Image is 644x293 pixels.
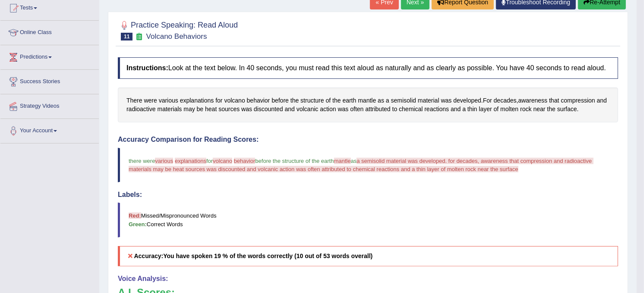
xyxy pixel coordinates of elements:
h2: Practice Speaking: Read Aloud [118,19,238,41]
h4: Voice Analysis: [118,275,618,283]
span: Click to see word definition [392,105,398,114]
span: Click to see word definition [271,96,289,105]
span: Click to see word definition [197,105,204,114]
span: Click to see word definition [285,105,295,114]
span: Click to see word definition [597,96,607,105]
span: explanations [175,158,206,164]
span: Click to see word definition [500,105,518,114]
span: Click to see word definition [205,105,217,114]
span: Click to see word definition [399,105,423,114]
span: Click to see word definition [520,105,531,114]
span: for [206,158,213,164]
span: 11 [121,33,133,41]
b: Red: [129,212,141,219]
span: behavior [234,158,256,164]
span: mantle [334,158,351,164]
span: Click to see word definition [418,96,439,105]
span: Click to see word definition [378,96,384,105]
b: Green: [129,221,147,228]
span: Click to see word definition [241,105,252,114]
small: Exam occurring question [135,33,144,41]
span: Click to see word definition [483,96,492,105]
a: Success Stories [0,70,99,91]
h4: Accuracy Comparison for Reading Scores: [118,136,618,143]
span: as [351,158,357,164]
span: Click to see word definition [467,105,477,114]
span: Click to see word definition [218,105,240,114]
span: Click to see word definition [215,96,222,105]
span: Click to see word definition [518,96,548,105]
span: Click to see word definition [180,96,214,105]
span: Click to see word definition [386,96,389,105]
span: Click to see word definition [126,96,142,105]
span: Click to see word definition [126,105,156,114]
span: Click to see word definition [297,105,319,114]
span: Click to see word definition [247,96,270,105]
span: Click to see word definition [479,105,492,114]
blockquote: Missed/Mispronounced Words Correct Words [118,203,618,237]
span: Click to see word definition [424,105,449,114]
span: Click to see word definition [557,105,577,114]
span: Click to see word definition [224,96,245,105]
span: Click to see word definition [144,96,157,105]
h4: Look at the text below. In 40 seconds, you must read this text aloud as naturally and as clearly ... [118,57,618,79]
small: Volcano Behaviors [146,32,207,41]
span: Click to see word definition [320,105,336,114]
span: there were [129,158,155,164]
span: Click to see word definition [358,96,376,105]
span: Click to see word definition [183,105,195,114]
span: Click to see word definition [549,96,559,105]
a: Online Class [0,21,99,42]
span: various [155,158,173,164]
h5: Accuracy: [118,246,618,266]
span: Click to see word definition [158,105,182,114]
span: Click to see word definition [365,105,390,114]
span: Click to see word definition [441,96,452,105]
b: Instructions: [126,64,168,72]
a: Strategy Videos [0,94,99,116]
h4: Labels: [118,191,618,199]
span: a semisolid material was developed. for decades, awareness that compression and radioactive mater... [129,158,593,172]
span: Click to see word definition [494,96,517,105]
span: Click to see word definition [300,96,324,105]
span: Click to see word definition [534,105,546,114]
span: volcano [213,158,232,164]
span: Click to see word definition [343,96,357,105]
span: Click to see word definition [326,96,331,105]
span: Click to see word definition [561,96,595,105]
a: Predictions [0,45,99,67]
span: Click to see word definition [494,105,499,114]
span: Click to see word definition [451,105,461,114]
b: You have spoken 19 % of the words correctly (10 out of 53 words overall) [163,252,373,259]
span: Click to see word definition [338,105,349,114]
span: Click to see word definition [391,96,416,105]
span: Click to see word definition [350,105,363,114]
span: Click to see word definition [332,96,341,105]
span: Click to see word definition [290,96,299,105]
span: Click to see word definition [547,105,555,114]
span: before the structure of the earth [255,158,334,164]
span: Click to see word definition [453,96,481,105]
div: . , . [118,87,618,122]
span: Click to see word definition [254,105,283,114]
span: Click to see word definition [462,105,466,114]
a: Your Account [0,119,99,140]
span: Click to see word definition [159,96,178,105]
